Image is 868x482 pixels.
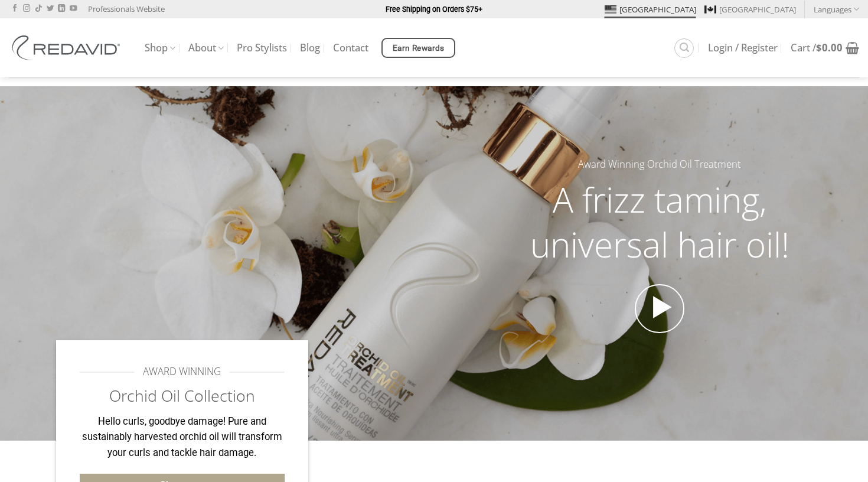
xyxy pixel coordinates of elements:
[58,5,65,13] a: Follow on LinkedIn
[143,364,221,380] span: AWARD WINNING
[9,35,127,60] img: REDAVID Salon Products | United States
[386,5,482,14] strong: Free Shipping on Orders $75+
[816,41,843,54] bdi: 0.00
[814,1,859,18] a: Languages
[47,5,54,13] a: Follow on Twitter
[145,37,175,60] a: Shop
[674,38,694,58] a: Search
[791,35,859,61] a: Cart /$0.00
[80,386,285,406] h2: Orchid Oil Collection
[708,37,778,58] a: Login / Register
[333,37,368,58] a: Contact
[507,177,812,266] h2: A frizz taming, universal hair oil!
[816,41,822,54] span: $
[708,43,778,53] span: Login / Register
[80,414,285,461] p: Hello curls, goodbye damage! Pure and sustainably harvested orchid oil will transform your curls ...
[704,1,796,18] a: [GEOGRAPHIC_DATA]
[791,43,843,53] span: Cart /
[381,38,455,58] a: Earn Rewards
[23,5,30,13] a: Follow on Instagram
[35,5,42,13] a: Follow on TikTok
[237,37,287,58] a: Pro Stylists
[70,5,77,13] a: Follow on YouTube
[393,42,445,55] span: Earn Rewards
[11,5,18,13] a: Follow on Facebook
[605,1,696,18] a: [GEOGRAPHIC_DATA]
[507,157,812,172] h5: Award Winning Orchid Oil Treatment
[300,37,320,58] a: Blog
[188,37,224,60] a: About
